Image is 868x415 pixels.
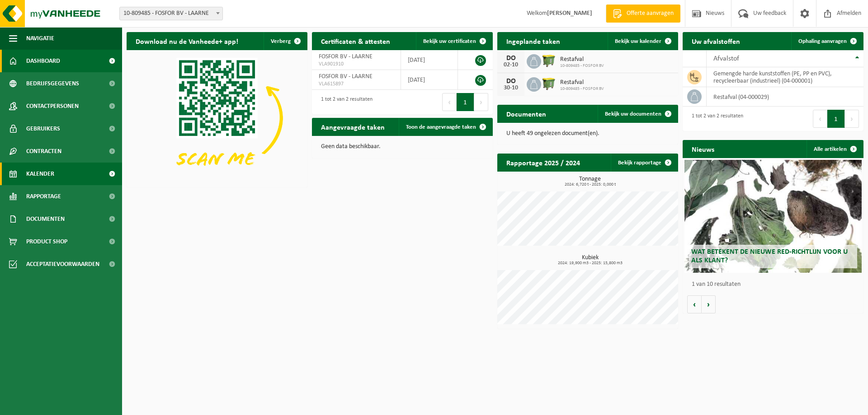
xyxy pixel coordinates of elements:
span: Bekijk uw documenten [605,111,661,117]
a: Bekijk uw documenten [598,105,677,123]
span: Acceptatievoorwaarden [26,253,99,275]
td: [DATE] [401,70,458,90]
a: Bekijk uw certificaten [416,32,492,50]
h2: Certificaten & attesten [312,32,399,50]
span: 10-809485 - FOSFOR BV [560,86,604,92]
a: Toon de aangevraagde taken [399,118,492,136]
a: Alle artikelen [807,140,863,158]
span: Restafval [560,79,604,86]
button: Volgende [702,295,716,313]
img: WB-1100-HPE-GN-50 [541,76,557,91]
span: 10-809485 - FOSFOR BV [560,63,604,69]
h2: Uw afvalstoffen [683,32,749,50]
div: 30-10 [502,85,520,91]
span: Bedrijfsgegevens [26,72,79,95]
span: Documenten [26,208,65,230]
td: restafval (04-000029) [707,87,863,107]
td: [DATE] [401,50,458,70]
span: 10-809485 - FOSFOR BV - LAARNE [120,7,222,20]
a: Ophaling aanvragen [791,32,863,50]
span: Wat betekent de nieuwe RED-richtlijn voor u als klant? [691,248,848,264]
h2: Nieuws [683,140,723,158]
span: Toon de aangevraagde taken [406,124,476,130]
button: Next [474,93,488,111]
a: Bekijk uw kalender [608,32,677,50]
a: Offerte aanvragen [606,5,680,23]
td: gemengde harde kunststoffen (PE, PP en PVC), recycleerbaar (industrieel) (04-000001) [707,67,863,87]
span: Offerte aanvragen [624,9,676,18]
span: Restafval [560,56,604,63]
h3: Tonnage [502,176,678,187]
img: Download de VHEPlus App [127,50,307,186]
h2: Download nu de Vanheede+ app! [127,32,247,50]
a: Bekijk rapportage [611,154,677,172]
span: Kalender [26,163,54,185]
span: 2024: 19,900 m3 - 2025: 15,800 m3 [502,261,678,266]
button: Verberg [264,32,307,50]
span: Afvalstof [713,55,739,62]
div: 1 tot 2 van 2 resultaten [316,92,373,112]
h2: Rapportage 2025 / 2024 [497,154,589,171]
span: Bekijk uw kalender [615,38,661,44]
div: DO [502,78,520,85]
div: 1 tot 2 van 2 resultaten [687,109,743,129]
button: Previous [442,93,457,111]
span: Verberg [271,38,291,44]
p: Geen data beschikbaar. [321,144,484,150]
span: Ophaling aanvragen [798,38,847,44]
button: Vorige [687,295,702,313]
strong: [PERSON_NAME] [547,10,592,17]
span: Navigatie [26,27,54,50]
span: Gebruikers [26,117,60,140]
h2: Ingeplande taken [497,32,569,50]
span: FOSFOR BV - LAARNE [319,53,373,60]
h3: Kubiek [502,255,678,266]
div: DO [502,55,520,62]
button: 1 [827,110,845,128]
span: Dashboard [26,50,60,72]
h2: Aangevraagde taken [312,118,394,135]
button: 1 [457,93,474,111]
span: 2024: 6,720 t - 2025: 0,000 t [502,182,678,187]
h2: Documenten [497,105,555,122]
div: 02-10 [502,62,520,68]
span: Contracten [26,140,61,163]
span: Contactpersonen [26,95,79,117]
img: WB-1100-HPE-GN-50 [541,53,557,68]
span: Rapportage [26,185,61,208]
span: Bekijk uw certificaten [423,38,476,44]
p: U heeft 49 ongelezen document(en). [506,131,669,137]
button: Next [845,110,859,128]
span: VLA615897 [319,80,394,88]
span: 10-809485 - FOSFOR BV - LAARNE [119,7,223,20]
button: Previous [813,110,827,128]
span: Product Shop [26,230,67,253]
a: Wat betekent de nieuwe RED-richtlijn voor u als klant? [684,160,862,273]
span: VLA901910 [319,61,394,68]
p: 1 van 10 resultaten [692,281,859,288]
span: FOSFOR BV - LAARNE [319,73,373,80]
